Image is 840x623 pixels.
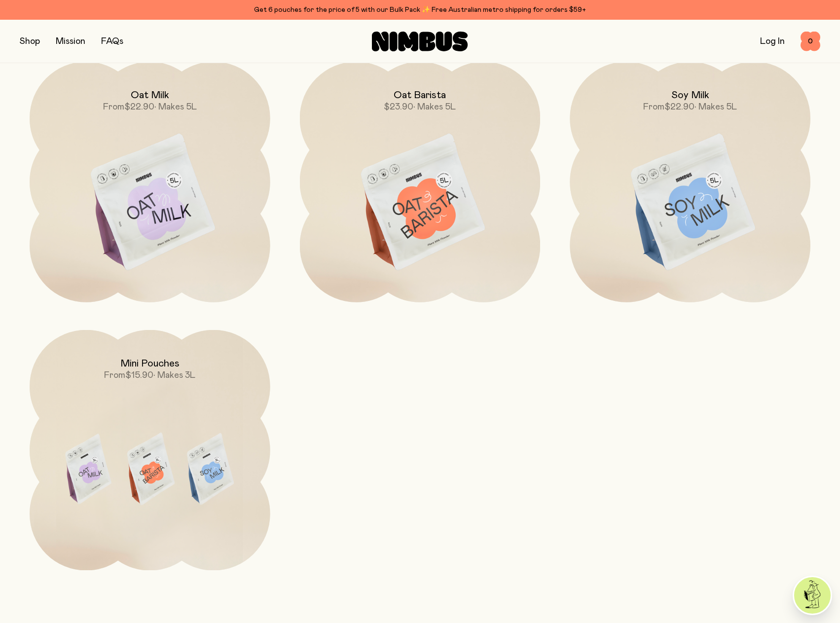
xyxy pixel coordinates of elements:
a: Mini PouchesFrom$15.90• Makes 3L [30,330,270,571]
a: Oat MilkFrom$22.90• Makes 5L [30,62,270,302]
span: • Makes 5L [694,103,737,111]
h2: Oat Milk [131,89,169,101]
a: Oat Barista$23.90• Makes 5L [300,62,541,302]
h2: Mini Pouches [120,358,180,369]
a: FAQs [101,37,123,46]
span: $22.90 [664,103,694,111]
span: From [104,371,125,380]
a: Soy MilkFrom$22.90• Makes 5L [570,62,810,302]
a: Log In [760,37,785,46]
button: 0 [801,32,820,51]
span: • Makes 5L [413,103,456,111]
img: agent [794,577,831,614]
a: Mission [56,37,85,46]
span: From [103,103,124,111]
div: Get 6 pouches for the price of 5 with our Bulk Pack ✨ Free Australian metro shipping for orders $59+ [20,4,820,16]
span: $15.90 [125,371,153,380]
span: $22.90 [124,103,154,111]
span: $23.90 [384,103,413,111]
span: • Makes 3L [153,371,195,380]
span: From [643,103,664,111]
h2: Soy Milk [671,89,709,101]
h2: Oat Barista [394,89,446,101]
span: • Makes 5L [154,103,197,111]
